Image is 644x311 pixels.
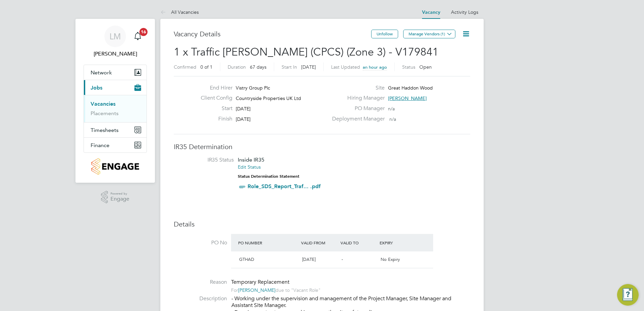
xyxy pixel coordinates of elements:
a: Go to home page [84,158,147,175]
span: LM [109,32,121,41]
a: [PERSON_NAME] [238,287,276,293]
span: 67 days [250,64,266,70]
span: GTHAD [239,256,254,262]
div: For due to "Vacant Role" [231,285,321,293]
span: [DATE] [302,256,316,262]
button: Finance [84,138,147,152]
div: Valid From [299,237,339,249]
span: [PERSON_NAME] [388,95,427,101]
span: Network [91,69,112,76]
button: Jobs [84,80,147,95]
label: PO Manager [328,105,385,112]
label: Last Updated [331,64,360,70]
label: IR35 Status [181,157,234,164]
label: Finish [195,115,232,123]
label: Reason [174,279,227,286]
span: Powered by [110,191,129,197]
button: Network [84,65,147,80]
span: Inside IR35 [238,157,264,163]
div: PO Number [236,237,299,249]
div: Valid To [339,237,378,249]
span: Open [419,64,432,70]
a: Placements [91,110,119,116]
h3: Details [174,220,470,229]
span: Lauren Morton [84,50,147,58]
h3: IR35 Determination [174,142,470,151]
div: Jobs [84,95,147,122]
label: End Hirer [195,84,232,92]
a: Powered byEngage [101,191,130,204]
a: Vacancy [422,9,440,15]
img: countryside-properties-logo-retina.png [91,158,139,175]
span: Countryside Properties UK Ltd [236,95,301,101]
label: Deployment Manager [328,115,385,123]
span: Jobs [91,84,102,91]
a: 16 [131,26,144,47]
label: Duration [228,64,246,70]
label: Start [195,105,232,112]
label: PO No [174,239,227,246]
a: Role_SDS_Report_Traf... .pdf [248,183,321,189]
span: 16 [139,28,148,36]
label: Site [328,84,385,92]
button: Timesheets [84,123,147,137]
span: [DATE] [236,106,251,112]
span: 1 x Traffic [PERSON_NAME] (CPCS) (Zone 3) - V179841 [174,45,439,59]
a: Edit Status [238,164,261,170]
span: No Expiry [381,256,400,262]
strong: Status Determination Statement [238,174,299,179]
span: [DATE] [301,64,316,70]
span: Temporary Replacement [231,279,289,285]
label: Client Config [195,95,232,102]
span: Engage [110,196,129,202]
span: Vistry Group Plc [236,85,270,91]
nav: Main navigation [75,19,155,183]
a: Vacancies [91,101,116,107]
span: an hour ago [363,64,387,70]
span: 0 of 1 [200,64,213,70]
span: n/a [389,116,396,122]
a: All Vacancies [160,9,199,15]
label: Confirmed [174,64,196,70]
span: [DATE] [236,116,251,122]
label: Hiring Manager [328,95,385,102]
h3: Vacancy Details [174,30,371,38]
a: Activity Logs [451,9,478,15]
span: Timesheets [91,127,119,133]
button: Manage Vendors (1) [403,30,455,38]
span: n/a [388,106,395,112]
button: Unfollow [371,30,398,38]
label: Status [402,64,415,70]
a: LM[PERSON_NAME] [84,26,147,58]
span: - [342,256,343,262]
div: Expiry [378,237,417,249]
span: Finance [91,142,109,148]
label: Start In [282,64,297,70]
button: Engage Resource Center [617,284,639,306]
span: Great Haddon Wood [388,85,433,91]
label: Description [174,295,227,302]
